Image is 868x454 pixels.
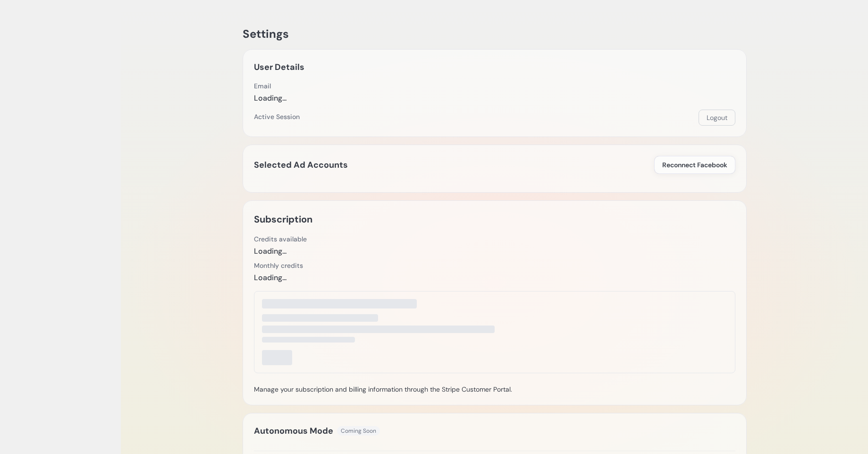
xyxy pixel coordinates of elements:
[337,426,380,436] span: Coming Soon
[654,156,735,174] button: Reconnect Facebook
[254,424,333,437] h2: Autonomous Mode
[254,112,300,121] div: Active Session
[254,93,287,104] div: Loading...
[254,385,735,394] p: Manage your subscription and billing information through the Stripe Customer Portal.
[243,26,747,42] h1: Settings
[254,234,307,244] div: Credits available
[699,110,735,126] button: Logout
[254,60,304,74] h2: User Details
[254,81,287,91] div: Email
[254,158,348,171] h2: Selected Ad Accounts
[254,272,303,283] div: Loading...
[662,160,727,170] span: Reconnect Facebook
[254,212,312,227] h2: Subscription
[254,261,303,270] div: Monthly credits
[254,246,307,257] div: Loading...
